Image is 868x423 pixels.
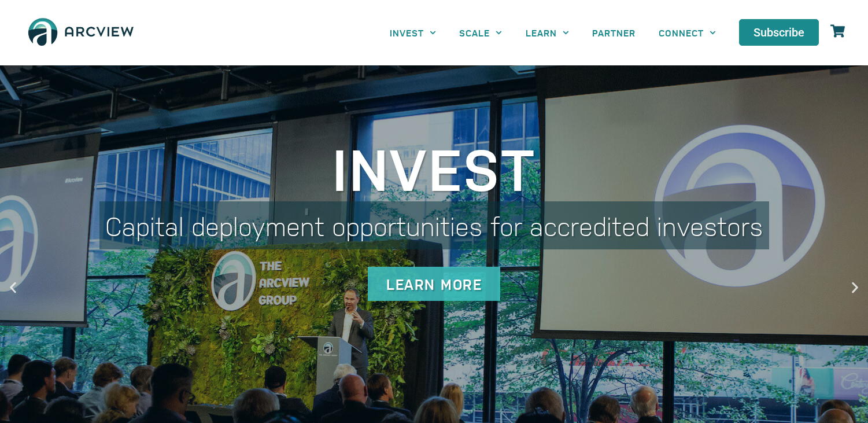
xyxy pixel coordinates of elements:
a: LEARN [514,20,581,46]
span: Subscribe [754,27,804,38]
div: Previous slide [6,280,20,295]
div: Learn More [368,267,500,301]
nav: Menu [378,20,727,46]
img: The Arcview Group [23,12,139,54]
a: Subscribe [739,19,819,46]
a: SCALE [448,20,514,46]
div: Capital deployment opportunities for accredited investors [99,201,769,249]
div: Next slide [848,280,862,295]
div: Invest [99,138,769,196]
a: PARTNER [581,20,647,46]
a: CONNECT [647,20,727,46]
a: INVEST [378,20,448,46]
